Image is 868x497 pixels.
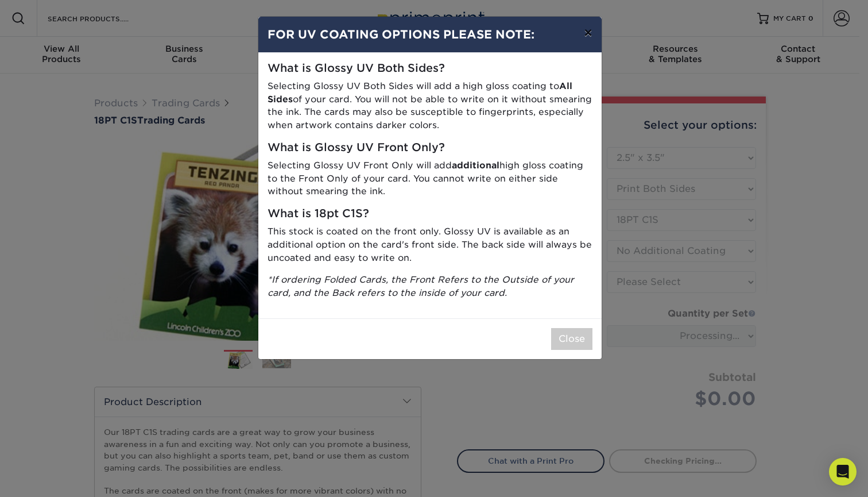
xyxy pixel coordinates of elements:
button: × [575,17,601,49]
p: This stock is coated on the front only. Glossy UV is available as an additional option on the car... [268,225,592,264]
strong: All Sides [268,80,572,105]
p: Selecting Glossy UV Front Only will add high gloss coating to the Front Only of your card. You ca... [268,159,592,198]
h4: FOR UV COATING OPTIONS PLEASE NOTE: [268,26,592,43]
strong: additional [452,160,499,171]
h5: What is Glossy UV Both Sides? [268,62,592,75]
i: *If ordering Folded Cards, the Front Refers to the Outside of your card, and the Back refers to t... [268,274,574,298]
div: Open Intercom Messenger [829,458,857,486]
button: Close [551,328,592,350]
h5: What is Glossy UV Front Only? [268,141,592,155]
p: Selecting Glossy UV Both Sides will add a high gloss coating to of your card. You will not be abl... [268,80,592,132]
h5: What is 18pt C1S? [268,207,592,221]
